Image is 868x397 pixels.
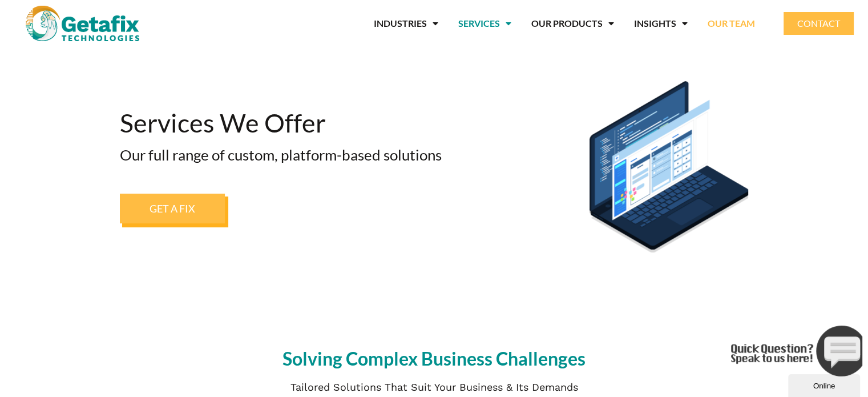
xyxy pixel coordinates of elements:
[115,350,754,368] h2: Solving Complex Business Challenges
[120,147,460,162] h2: Our full range of custom, platform-based solutions
[634,10,688,37] a: INSIGHTS
[458,10,511,37] a: SERVICES
[26,6,139,41] img: web and mobile application development company
[590,81,748,252] img: Web And Mobile App Development Services
[726,321,862,381] iframe: chat widget
[115,379,754,395] p: Tailored Solutions That Suit Your Business & Its Demands
[120,194,225,223] a: GET A FIX
[708,10,755,37] a: OUR TEAM
[531,10,614,37] a: OUR PRODUCTS
[374,10,438,37] a: INDUSTRIES
[784,12,854,35] a: CONTACT
[120,110,460,136] h1: Services We Offer
[797,19,840,28] span: CONTACT
[150,203,195,214] span: GET A FIX
[171,10,755,37] nav: Menu
[5,5,140,55] img: Chat attention grabber
[788,372,862,397] iframe: chat widget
